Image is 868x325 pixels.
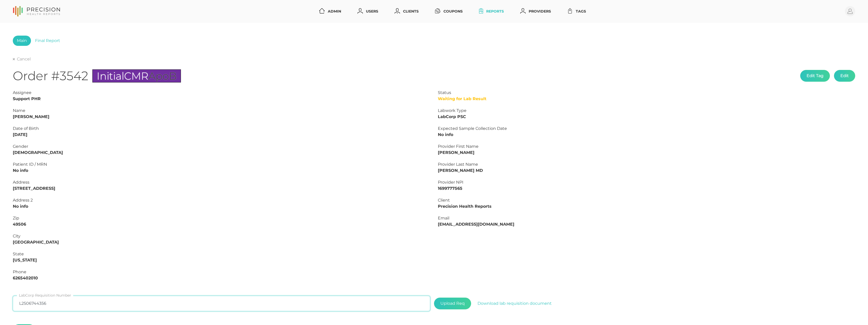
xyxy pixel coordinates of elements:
[433,7,465,16] a: Coupons
[438,150,474,155] strong: [PERSON_NAME]
[800,70,830,82] button: Edit Tag
[13,68,181,83] h1: Order #3542
[834,70,855,82] button: Edit
[13,168,28,173] strong: No info
[13,114,49,119] strong: [PERSON_NAME]
[13,215,430,221] div: Zip
[438,186,462,191] strong: 1699777565
[438,204,492,209] strong: Precision Health Reports
[13,108,430,114] div: Name
[438,168,483,173] strong: [PERSON_NAME] MD
[13,125,430,132] div: Date of Birth
[393,7,421,16] a: Clients
[13,276,38,280] strong: 6265402010
[438,114,466,119] strong: LabCorp PSC
[148,70,177,82] span: ApoB
[518,7,553,16] a: Providers
[477,7,506,16] a: Reports
[438,125,855,132] div: Expected Sample Collection Date
[31,36,64,46] a: Final Report
[124,70,148,82] span: CMR
[471,298,558,309] button: Download lab requisition document
[13,233,430,239] div: City
[317,7,343,16] a: Admin
[13,36,31,46] a: Main
[13,57,31,62] a: Cancel
[434,298,471,309] span: Upload Req
[438,161,855,167] div: Provider Last Name
[438,143,855,150] div: Provider First Name
[438,90,855,96] div: Status
[438,197,855,203] div: Client
[438,222,514,227] strong: [EMAIL_ADDRESS][DOMAIN_NAME]
[13,186,55,191] strong: [STREET_ADDRESS]
[438,108,855,114] div: Labwork Type
[13,258,37,263] strong: [US_STATE]
[565,7,588,16] a: Tags
[438,215,855,221] div: Email
[13,204,28,209] strong: No info
[13,161,430,167] div: Patient ID / MRN
[13,296,430,311] input: LabCorp Requisition Number
[13,240,59,245] strong: [GEOGRAPHIC_DATA]
[13,251,430,257] div: State
[438,132,453,137] strong: No info
[13,269,430,275] div: Phone
[13,96,41,101] strong: Support PHR
[97,70,124,82] span: Initial
[13,197,430,203] div: Address 2
[13,143,430,150] div: Gender
[13,90,430,96] div: Assignee
[438,96,486,101] span: Waiting for Lab Result
[13,150,63,155] strong: [DEMOGRAPHIC_DATA]
[438,179,855,185] div: Provider NPI
[13,132,27,137] strong: [DATE]
[13,179,430,185] div: Address
[355,7,380,16] a: Users
[13,222,26,227] strong: 49506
